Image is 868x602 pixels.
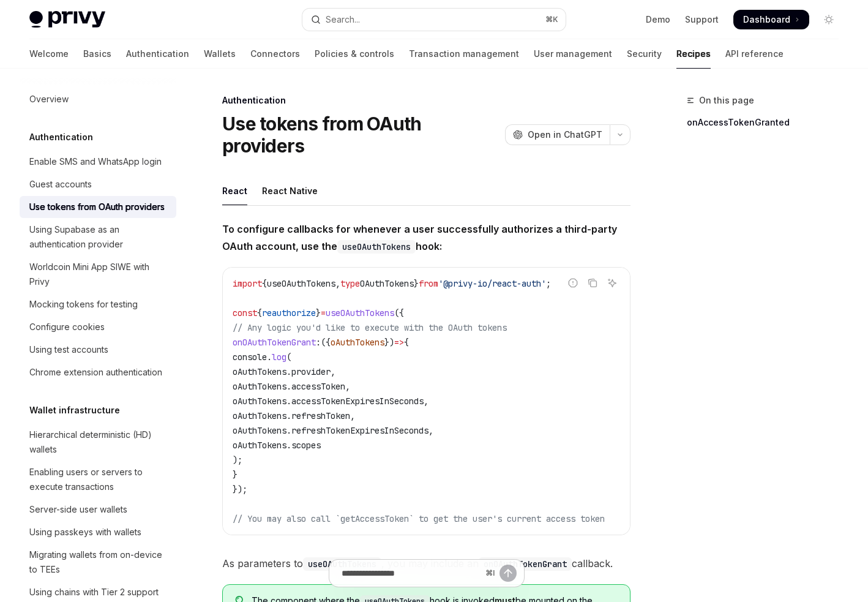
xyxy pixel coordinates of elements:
[267,352,272,363] span: .
[29,130,93,145] h5: Authentication
[29,320,105,334] div: Configure cookies
[29,403,120,418] h5: Wallet infrastructure
[302,9,566,31] button: Open search
[819,10,839,29] button: Toggle dark mode
[20,499,176,521] a: Server-side user wallets
[419,278,438,289] span: from
[585,275,600,291] button: Copy the contents from the code block
[384,337,394,348] span: })
[335,278,340,289] span: ,
[267,278,335,289] span: useOAuthTokens
[29,342,108,357] div: Using test accounts
[326,12,360,27] div: Search...
[505,124,610,145] button: Open in ChatGPT
[20,521,176,543] a: Using passkeys with wallets
[29,525,141,540] div: Using passkeys with wallets
[29,427,169,457] div: Hierarchical deterministic (HD) wallets
[29,92,69,107] div: Overview
[286,440,291,451] span: .
[272,352,286,363] span: log
[233,410,286,421] span: oAuthTokens
[20,544,176,581] a: Migrating wallets from on-device to TEEs
[428,425,433,436] span: ,
[409,39,519,69] a: Transaction management
[29,39,69,69] a: Welcome
[438,278,546,289] span: '@privy-io/react-auth'
[360,278,414,289] span: OAuthTokens
[20,424,176,461] a: Hierarchical deterministic (HD) wallets
[222,555,630,572] span: As parameters to , you may include an callback.
[291,410,350,421] span: refreshToken
[250,39,300,69] a: Connectors
[29,260,169,289] div: Worldcoin Mini App SIWE with Privy
[646,13,670,26] a: Demo
[627,39,662,69] a: Security
[286,366,291,377] span: .
[286,410,291,421] span: .
[29,297,138,312] div: Mocking tokens for testing
[291,425,428,436] span: refreshTokenExpiresInSeconds
[262,307,316,318] span: reauthorize
[233,322,507,333] span: // Any logic you'd like to execute with the OAuth tokens
[233,440,286,451] span: oAuthTokens
[331,337,384,348] span: oAuthTokens
[233,396,286,407] span: oAuthTokens
[20,173,176,195] a: Guest accounts
[222,94,630,107] div: Authentication
[499,565,517,582] button: Send message
[233,454,242,465] span: );
[233,425,286,436] span: oAuthTokens
[414,278,419,289] span: }
[262,176,318,205] div: React Native
[321,337,331,348] span: ({
[126,39,189,69] a: Authentication
[316,307,321,318] span: }
[286,352,291,363] span: (
[233,337,316,348] span: onOAuthTokenGrant
[20,256,176,293] a: Worldcoin Mini App SIWE with Privy
[29,222,169,252] div: Using Supabase as an authentication provider
[29,502,127,517] div: Server-side user wallets
[337,240,416,254] code: useOAuthTokens
[534,39,612,69] a: User management
[20,293,176,315] a: Mocking tokens for testing
[545,15,558,24] span: ⌘ K
[233,307,257,318] span: const
[29,11,105,28] img: light logo
[316,337,321,348] span: :
[262,278,267,289] span: {
[676,39,711,69] a: Recipes
[394,337,404,348] span: =>
[424,396,428,407] span: ,
[222,223,617,252] strong: To configure callbacks for whenever a user successfully authorizes a third-party OAuth account, u...
[291,440,321,451] span: scopes
[233,278,262,289] span: import
[528,129,602,141] span: Open in ChatGPT
[315,39,394,69] a: Policies & controls
[687,113,848,132] a: onAccessTokenGranted
[29,365,162,380] div: Chrome extension authentication
[20,151,176,173] a: Enable SMS and WhatsApp login
[286,425,291,436] span: .
[20,361,176,383] a: Chrome extension authentication
[546,278,551,289] span: ;
[20,196,176,218] a: Use tokens from OAuth providers
[286,396,291,407] span: .
[394,307,404,318] span: ({
[222,176,247,205] div: React
[83,39,111,69] a: Basics
[345,381,350,392] span: ,
[29,465,169,494] div: Enabling users or servers to execute transactions
[233,469,238,480] span: }
[233,381,286,392] span: oAuthTokens
[350,410,355,421] span: ,
[29,177,92,192] div: Guest accounts
[565,275,581,291] button: Report incorrect code
[286,381,291,392] span: .
[20,339,176,361] a: Using test accounts
[233,366,286,377] span: oAuthTokens
[699,93,754,108] span: On this page
[291,396,424,407] span: accessTokenExpiresInSeconds
[222,113,500,157] h1: Use tokens from OAuth providers
[340,278,360,289] span: type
